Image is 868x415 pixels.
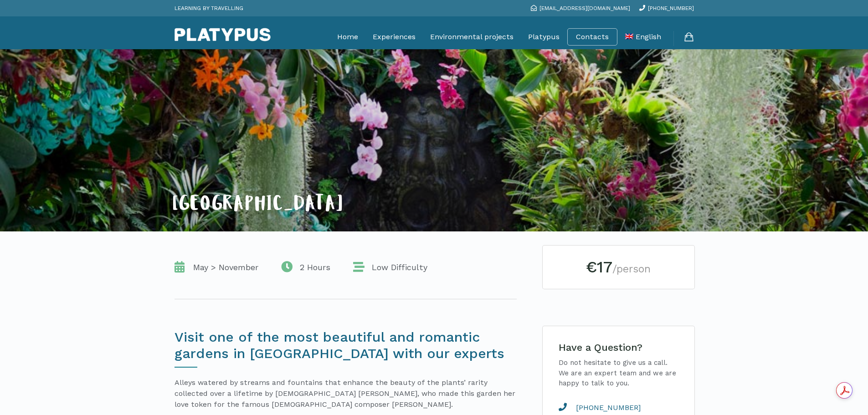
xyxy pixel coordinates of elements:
[559,342,642,353] span: Have a Question?
[373,26,416,48] a: Experiences
[559,402,681,413] a: [PHONE_NUMBER]
[189,262,258,273] span: May > November
[625,26,661,48] a: English
[430,26,514,48] a: Environmental projects
[175,329,504,361] span: Visit one of the most beautiful and romantic gardens in [GEOGRAPHIC_DATA] with our experts
[175,28,271,41] img: Platypus
[539,5,630,11] span: [EMAIL_ADDRESS][DOMAIN_NAME]
[367,262,427,273] span: Low Difficulty
[337,26,358,48] a: Home
[636,32,661,41] span: English
[528,26,560,48] a: Platypus
[648,5,694,11] span: [PHONE_NUMBER]
[559,358,678,389] p: Do not hesitate to give us a call. We are an expert team and we are happy to talk to you.
[295,262,330,273] span: 2 Hours
[531,5,630,11] a: [EMAIL_ADDRESS][DOMAIN_NAME]
[172,195,344,216] span: [GEOGRAPHIC_DATA]
[175,2,243,14] p: LEARNING BY TRAVELLING
[556,259,681,275] h2: €17
[569,402,641,413] span: [PHONE_NUMBER]
[576,32,609,41] a: Contacts
[639,5,694,11] a: [PHONE_NUMBER]
[612,263,651,275] small: /person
